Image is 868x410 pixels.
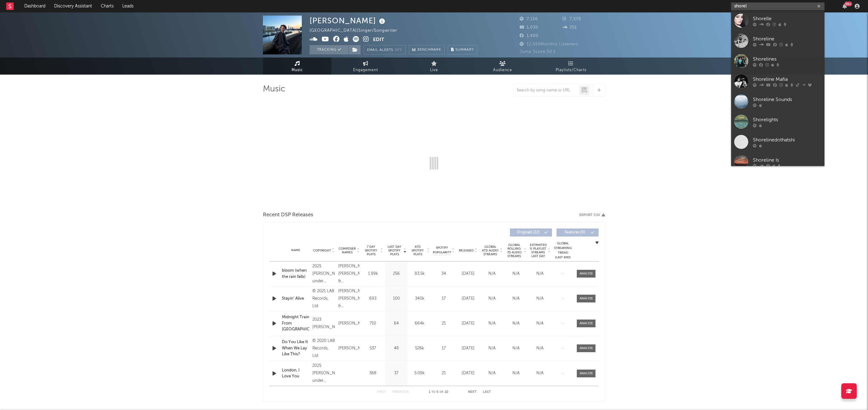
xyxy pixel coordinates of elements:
div: 5.09k [409,370,430,376]
span: Global ATD Audio Streams [482,245,499,256]
button: Next [468,390,477,394]
div: 83.5k [409,271,430,277]
span: Originals ( 22 ) [514,231,543,234]
span: Features ( 0 ) [561,231,589,234]
span: Composer Names [338,247,356,254]
span: to [432,391,435,394]
a: Audience [468,58,537,75]
a: Shoreline Is [731,152,824,172]
span: Audience [493,67,512,74]
button: Originals(22) [510,228,552,237]
div: Shoreline Sounds [753,96,821,103]
span: Recent DSP Releases [263,211,313,219]
span: 1,030 [520,25,538,30]
div: [PERSON_NAME] [338,320,360,327]
div: 37 [386,370,406,376]
button: First [377,390,386,394]
span: Live [430,67,438,74]
a: London, I Love You [282,367,309,380]
div: [DATE] [458,345,478,352]
span: Last Day Spotify Plays [386,245,403,256]
span: Engagement [353,67,378,74]
a: Midnight Train From [GEOGRAPHIC_DATA] [282,314,309,333]
div: N/A [530,296,550,302]
a: Shorelights [731,112,824,132]
div: N/A [530,320,550,327]
div: N/A [506,271,526,277]
div: 1.99k [363,271,383,277]
div: N/A [506,345,526,352]
span: 7 Day Spotify Plays [363,245,379,256]
button: Edit [373,36,384,44]
span: ATD Spotify Plays [409,245,426,256]
div: 2025 [PERSON_NAME], under exclusive license to Century City Records [312,263,335,285]
span: 7,156 [520,17,538,21]
div: [DATE] [458,296,478,302]
div: Shoreline [753,35,821,43]
div: 64 [386,320,406,327]
div: N/A [482,271,502,277]
div: 537 [363,345,383,352]
button: Features(0) [557,228,599,237]
span: Estimated % Playlist Streams Last Day [530,243,547,258]
span: Spotify Popularity [433,246,451,255]
div: [DATE] [458,320,478,327]
button: Summary [448,45,477,54]
div: Do You Like It When We Lay Like This? [282,339,309,357]
div: N/A [506,370,526,376]
div: 340k [409,296,430,302]
button: Previous [392,390,409,394]
a: Shorelines [731,51,824,71]
span: Released [459,249,474,252]
a: Music [263,58,331,75]
a: Shoreline Sounds [731,91,824,112]
div: N/A [482,320,502,327]
a: Shorelinedothatshi [731,132,824,152]
div: [PERSON_NAME] [338,345,360,352]
div: 693 [363,296,383,302]
span: of [440,391,443,394]
div: © 2020 LAB Records, Ltd [312,337,335,360]
div: N/A [482,345,502,352]
a: Shoreline [731,31,824,51]
div: 21 [433,320,455,327]
div: 21 [433,370,455,376]
div: 99 + [844,2,852,6]
div: 526k [409,345,430,352]
a: Stayin' Alive [282,296,309,302]
a: Playlists/Charts [537,58,605,75]
a: Benchmark [409,45,445,54]
span: Music [292,67,303,74]
span: 1,400 [520,34,539,38]
div: [PERSON_NAME], [PERSON_NAME] & [PERSON_NAME] [338,263,360,285]
a: bloom (when the rain falls) [282,268,309,280]
a: Shorelle [731,11,824,31]
div: Shorelines [753,55,821,63]
div: 17 [433,345,455,352]
div: [GEOGRAPHIC_DATA] | Singer/Songwriter [310,27,404,35]
div: Global Streaming Trend (Last 60D) [553,241,572,260]
div: 34 [433,271,455,277]
div: Shoreline Mafia [753,76,821,83]
a: Shoreline Mafia [731,71,824,91]
button: Export CSV [579,213,605,217]
div: 1 5 22 [421,389,455,396]
div: [DATE] [458,370,478,376]
div: Name [282,248,309,253]
div: Shoreline Is [753,156,821,164]
span: Benchmark [418,46,441,54]
a: Live [400,58,468,75]
span: Playlists/Charts [556,67,586,74]
input: Search by song name or URL [514,88,579,93]
span: Jump Score: 50.1 [520,50,556,54]
div: N/A [530,345,550,352]
div: 100 [386,296,406,302]
div: N/A [506,320,526,327]
div: N/A [506,296,526,302]
span: 7,570 [562,17,581,21]
span: 251 [562,25,577,30]
div: N/A [530,271,550,277]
